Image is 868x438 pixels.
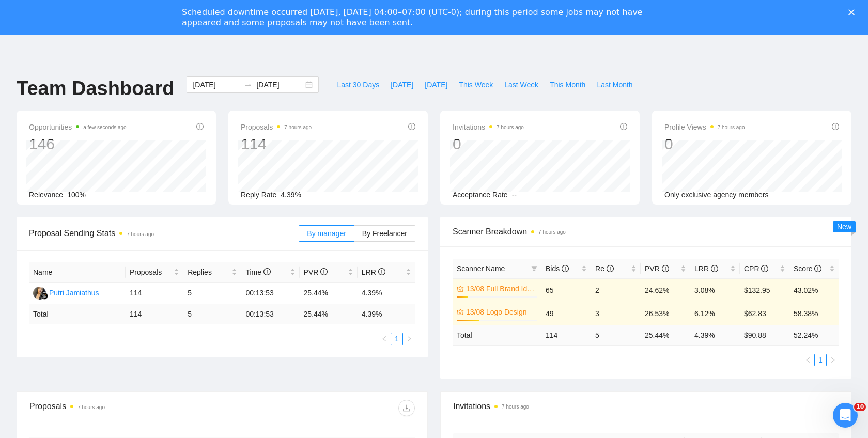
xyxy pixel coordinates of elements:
span: Last Month [597,79,632,90]
span: Last Week [504,79,538,90]
span: Scanner Name [457,264,505,273]
th: Proposals [126,262,183,283]
span: Replies [188,267,229,278]
button: Last Week [499,76,544,93]
span: Proposal Sending Stats [29,227,299,240]
td: $132.95 [740,278,789,302]
time: 7 hours ago [127,231,154,237]
th: Replies [183,262,241,283]
td: Total [29,304,126,324]
span: info-circle [620,123,627,130]
time: 7 hours ago [284,124,312,130]
span: Last 30 Days [337,79,379,90]
span: right [406,336,412,342]
td: 25.44% [300,283,358,304]
th: Name [29,262,126,283]
span: right [830,357,836,363]
a: 1 [391,333,402,345]
span: info-circle [832,123,839,130]
td: 43.02% [789,278,839,302]
div: Close [848,9,859,15]
span: info-circle [607,265,614,272]
span: Invitations [453,400,839,413]
span: info-circle [814,265,822,272]
span: to [244,81,252,89]
span: PVR [645,264,669,273]
td: 4.39% [358,283,415,304]
button: [DATE] [419,76,453,93]
li: Next Page [403,333,415,345]
div: 114 [241,134,312,154]
td: 4.39 % [358,304,415,324]
td: 52.24 % [789,325,839,345]
span: Relevance [29,191,63,199]
span: Profile Views [664,121,745,133]
li: 1 [391,333,403,345]
li: 1 [814,354,827,366]
span: CPR [744,264,768,273]
span: Time [245,268,270,276]
time: 7 hours ago [497,124,524,130]
span: info-circle [761,265,768,272]
span: crown [457,285,464,292]
h1: Team Dashboard [17,76,174,101]
input: Start date [193,79,240,90]
span: Proposals [241,121,312,133]
span: Invitations [453,121,524,133]
span: Re [595,264,614,273]
span: New [837,223,851,231]
span: 100% [67,191,86,199]
span: info-circle [562,265,569,272]
time: 7 hours ago [718,124,745,130]
button: [DATE] [385,76,419,93]
a: 1 [815,354,826,366]
iframe: Intercom live chat [833,403,858,428]
span: [DATE] [391,79,413,90]
button: left [378,333,391,345]
button: This Week [453,76,499,93]
img: PJ [33,287,46,300]
td: 5 [183,283,241,304]
td: 25.44 % [300,304,358,324]
td: 3 [591,302,641,325]
span: info-circle [320,268,328,275]
td: 5 [183,304,241,324]
td: 65 [541,278,591,302]
td: $ 90.88 [740,325,789,345]
span: -- [512,191,517,199]
span: Bids [546,264,569,273]
span: LRR [362,268,385,276]
span: Reply Rate [241,191,276,199]
time: a few seconds ago [83,124,126,130]
span: Score [794,264,822,273]
span: info-circle [196,123,204,130]
span: By Freelancer [362,229,407,238]
span: PVR [304,268,328,276]
span: [DATE] [425,79,447,90]
span: filter [529,261,539,276]
span: swap-right [244,81,252,89]
td: 6.12% [690,302,740,325]
button: Last Month [591,76,638,93]
td: 114 [541,325,591,345]
td: 00:13:53 [241,304,299,324]
li: Previous Page [802,354,814,366]
time: 7 hours ago [538,229,566,235]
span: This Month [550,79,585,90]
span: info-circle [378,268,385,275]
span: info-circle [662,265,669,272]
button: left [802,354,814,366]
td: 5 [591,325,641,345]
span: LRR [694,264,718,273]
li: Next Page [827,354,839,366]
li: Previous Page [378,333,391,345]
td: 2 [591,278,641,302]
span: Proposals [130,267,172,278]
span: info-circle [263,268,271,275]
span: left [381,336,388,342]
div: 0 [453,134,524,154]
td: 24.62% [641,278,690,302]
span: By manager [307,229,346,238]
time: 7 hours ago [78,404,105,410]
span: 4.39% [281,191,301,199]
